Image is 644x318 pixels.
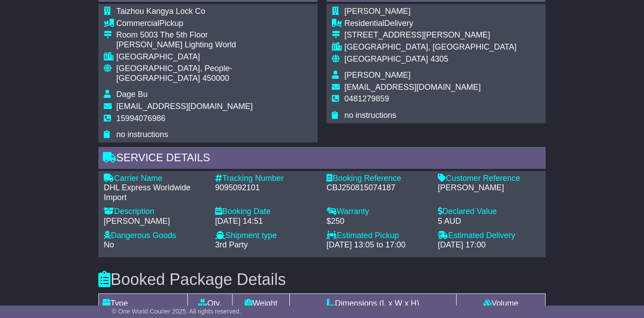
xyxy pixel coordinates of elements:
[215,240,248,249] span: 3rd Party
[104,207,206,217] div: Description
[112,308,241,315] span: © One World Courier 2025. All rights reserved.
[215,217,318,226] div: [DATE] 14:51
[116,52,312,62] div: [GEOGRAPHIC_DATA]
[215,183,318,193] div: 9095092101
[344,94,389,103] span: 0481279859
[116,130,168,139] span: no instructions
[344,83,481,92] span: [EMAIL_ADDRESS][DOMAIN_NAME]
[344,42,517,52] div: [GEOGRAPHIC_DATA], [GEOGRAPHIC_DATA]
[438,183,540,193] div: [PERSON_NAME]
[104,174,206,184] div: Carrier Name
[116,64,232,83] span: [GEOGRAPHIC_DATA], People-[GEOGRAPHIC_DATA]
[438,174,540,184] div: Customer Reference
[438,240,540,250] div: [DATE] 17:00
[344,19,384,28] span: Residential
[438,207,540,217] div: Declared Value
[116,114,165,123] span: 15994076986
[98,271,546,289] h3: Booked Package Details
[116,40,312,50] div: [PERSON_NAME] Lighting World
[215,207,318,217] div: Booking Date
[116,30,312,40] div: Room 5003 The 5th Floor
[116,102,253,111] span: [EMAIL_ADDRESS][DOMAIN_NAME]
[326,240,429,250] div: [DATE] 13:05 to 17:00
[188,294,233,314] td: Qty.
[326,231,429,241] div: Estimated Pickup
[104,217,206,226] div: [PERSON_NAME]
[202,74,229,83] span: 450000
[326,183,429,193] div: CBJ250815074187
[215,174,318,184] div: Tracking Number
[104,231,206,241] div: Dangerous Goods
[430,54,448,63] span: 4305
[326,174,429,184] div: Booking Reference
[232,294,290,314] td: Weight
[344,7,411,16] span: [PERSON_NAME]
[456,294,545,314] td: Volume
[98,147,546,171] div: Service Details
[344,54,428,63] span: [GEOGRAPHIC_DATA]
[290,294,456,314] td: Dimensions (L x W x H)
[116,90,148,99] span: Dage Bu
[438,231,540,241] div: Estimated Delivery
[326,217,429,226] div: $250
[99,294,188,314] td: Type
[326,207,429,217] div: Warranty
[344,30,517,40] div: [STREET_ADDRESS][PERSON_NAME]
[438,217,540,226] div: 5 AUD
[104,240,114,249] span: No
[116,7,205,16] span: Taizhou Kangya Lock Co
[116,19,159,28] span: Commercial
[104,183,206,202] div: DHL Express Worldwide Import
[116,19,312,29] div: Pickup
[344,19,517,29] div: Delivery
[344,71,411,79] span: [PERSON_NAME]
[344,111,396,120] span: no instructions
[215,231,318,241] div: Shipment type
